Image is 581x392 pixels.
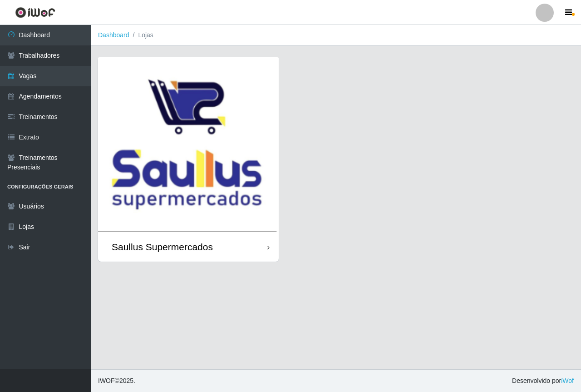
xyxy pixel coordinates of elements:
span: Desenvolvido por [512,376,574,386]
a: Saullus Supermercados [98,57,279,262]
a: iWof [561,377,574,384]
div: Saullus Supermercados [112,241,213,253]
span: IWOF [98,377,115,384]
nav: breadcrumb [91,25,581,46]
a: Dashboard [98,31,129,39]
img: CoreUI Logo [15,7,55,18]
li: Lojas [129,30,153,40]
img: cardImg [98,57,279,232]
span: © 2025 . [98,376,135,386]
